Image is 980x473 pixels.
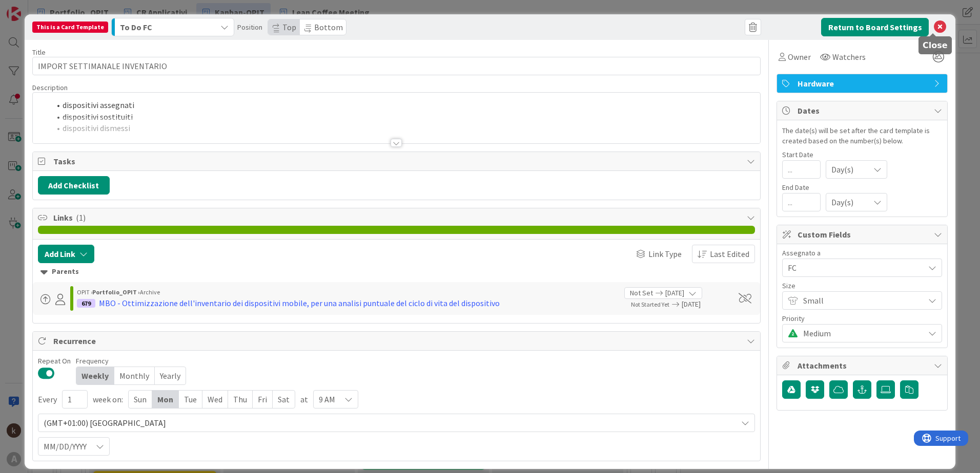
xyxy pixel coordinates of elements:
[38,176,110,195] button: Add Checklist
[32,83,68,92] span: Description
[782,315,942,322] div: Priority
[120,20,152,34] span: To Do FC
[114,367,155,384] div: Monthly
[782,125,942,146] div: The date(s) will be set after the card template is created based on the number(s) below.
[788,51,811,63] span: Owner
[76,212,86,223] span: ( 1 )
[923,40,948,50] h5: Close
[22,2,47,14] span: Support
[253,391,273,408] div: Fri
[648,248,682,260] span: Link Type
[782,282,942,289] div: Size
[152,391,179,408] div: Mon
[129,391,152,408] div: Sun
[44,416,732,430] span: (GMT+01:00) [GEOGRAPHIC_DATA]
[155,367,186,384] div: Yearly
[76,367,114,384] div: Weekly
[38,356,71,367] div: Repeat On
[803,293,919,308] span: Small
[92,288,140,296] b: Portfolio_OPIT ›
[77,299,95,308] div: 679
[788,262,924,274] span: FC
[803,326,919,340] span: Medium
[682,299,727,310] span: [DATE]
[140,288,160,296] span: Archive
[32,21,108,33] div: This is a Card Template
[44,439,87,454] span: MM/DD/YYYY
[273,391,295,408] div: Sat
[798,228,929,241] span: Custom Fields
[821,18,929,36] button: Return to Board Settings
[710,248,749,260] span: Last Edited
[831,162,864,177] span: Day(s)
[40,266,752,277] div: Parents
[782,184,809,191] span: End Date
[99,297,500,309] div: MBO - Ottimizzazione dell'inventario dei dispositivi mobile, per una analisi puntuale del ciclo d...
[782,151,813,158] span: Start Date
[782,249,942,256] div: Assegnato a
[53,211,742,224] span: Links
[228,391,253,408] div: Thu
[32,48,46,57] label: Title
[782,193,821,211] input: ...
[282,22,296,32] span: Top
[53,335,742,347] span: Recurrence
[111,18,234,36] button: To Do FC
[93,393,123,405] span: week on:
[32,57,761,75] input: type card name here...
[798,104,929,117] span: Dates
[77,288,92,296] span: OPIT ›
[798,77,929,90] span: Hardware
[38,393,57,405] span: Every
[630,288,653,298] span: Not Set
[53,155,742,167] span: Tasks
[50,99,755,111] li: dispositivi assegnati
[798,359,929,372] span: Attachments
[692,245,755,263] button: Last Edited
[314,22,343,32] span: Bottom
[38,245,94,263] button: Add Link
[50,111,755,123] li: dispositivi sostituiti
[179,391,202,408] div: Tue
[237,23,262,31] span: Position
[831,195,864,209] span: Day(s)
[300,393,308,405] span: at
[202,391,228,408] div: Wed
[76,356,186,367] span: Frequency
[665,288,684,298] span: [DATE]
[631,300,669,308] span: Not Started Yet
[319,392,335,406] span: 9 AM
[782,160,821,179] input: ...
[832,51,866,63] span: Watchers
